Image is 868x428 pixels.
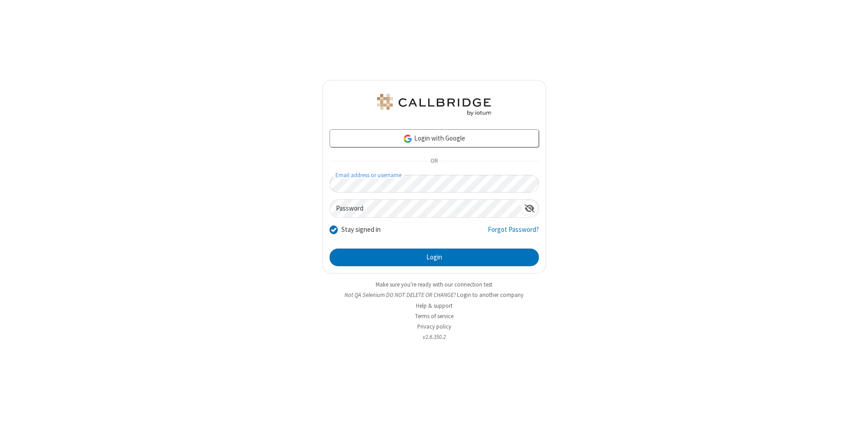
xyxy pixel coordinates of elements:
a: Help & support [416,302,453,310]
div: Show password [521,200,538,216]
li: Not QA Selenium DO NOT DELETE OR CHANGE? [322,291,546,299]
button: Login to another company [457,291,524,299]
img: QA Selenium DO NOT DELETE OR CHANGE [375,94,493,116]
a: Forgot Password? [488,225,539,242]
a: Privacy policy [417,323,451,330]
img: google-icon.png [403,134,413,144]
a: Make sure you're ready with our connection test [376,281,492,288]
iframe: Chat [845,404,861,422]
span: OR [427,155,441,168]
a: Login with Google [330,129,539,147]
a: Terms of service [415,312,453,320]
li: v2.6.350.2 [322,333,546,341]
input: Password [330,200,521,217]
button: Login [330,249,539,267]
input: Email address or username [330,175,539,193]
label: Stay signed in [341,225,381,235]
